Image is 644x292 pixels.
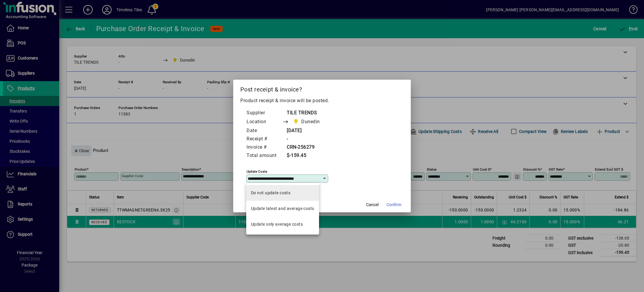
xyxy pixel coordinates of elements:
td: - [282,135,331,143]
td: CRN-256279 [282,143,331,152]
td: Location [246,117,282,127]
h2: Post receipt & invoice? [233,80,411,97]
button: Confirm [384,199,404,210]
td: [DATE] [282,127,331,135]
span: Confirm [387,202,401,208]
td: $-159.45 [282,152,331,160]
p: Product receipt & invoice will be posted. [240,97,404,104]
td: Date [246,127,282,135]
td: Supplier [246,109,282,117]
span: Cancel [366,202,379,208]
mat-option: Update only average costs [246,216,319,232]
button: Cancel [363,199,382,210]
div: Do not update costs [251,190,290,196]
td: TILE TRENDS [282,109,331,117]
mat-label: Update costs [247,169,267,174]
td: Invoice # [246,143,282,152]
div: Update latest and average costs [251,206,314,212]
div: Update only average costs [251,221,303,227]
span: Dunedin [301,118,320,125]
span: Dunedin [292,118,322,126]
td: Total amount [246,152,282,160]
mat-option: Do not update costs [246,185,319,201]
mat-option: Update latest and average costs [246,201,319,216]
td: Receipt # [246,135,282,143]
